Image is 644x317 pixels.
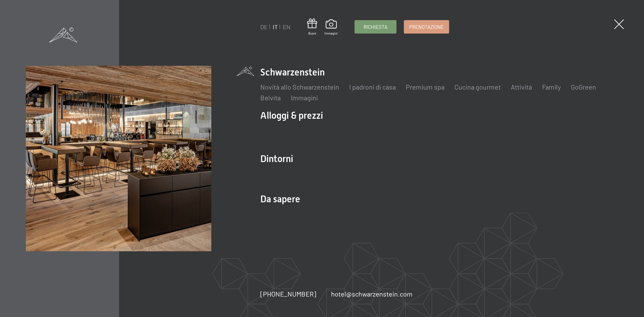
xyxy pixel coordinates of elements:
[260,94,281,102] a: Belvita
[571,83,596,91] a: GoGreen
[404,20,449,33] a: Prenotazione
[409,23,444,31] span: Prenotazione
[283,23,290,31] a: EN
[511,83,532,91] a: Attività
[355,20,396,33] a: Richiesta
[273,23,278,31] a: IT
[324,31,338,36] span: Immagini
[260,23,268,31] a: DE
[260,290,316,298] span: [PHONE_NUMBER]
[406,83,444,91] a: Premium spa
[291,94,318,102] a: Immagini
[331,289,413,299] a: hotel@schwarzenstein.com
[454,83,501,91] a: Cucina gourmet
[324,19,338,36] a: Immagini
[307,31,317,36] span: Buoni
[364,23,387,31] span: Richiesta
[260,83,339,91] a: Novità allo Schwarzenstein
[307,18,317,36] a: Buoni
[349,83,396,91] a: I padroni di casa
[260,289,316,299] a: [PHONE_NUMBER]
[542,83,561,91] a: Family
